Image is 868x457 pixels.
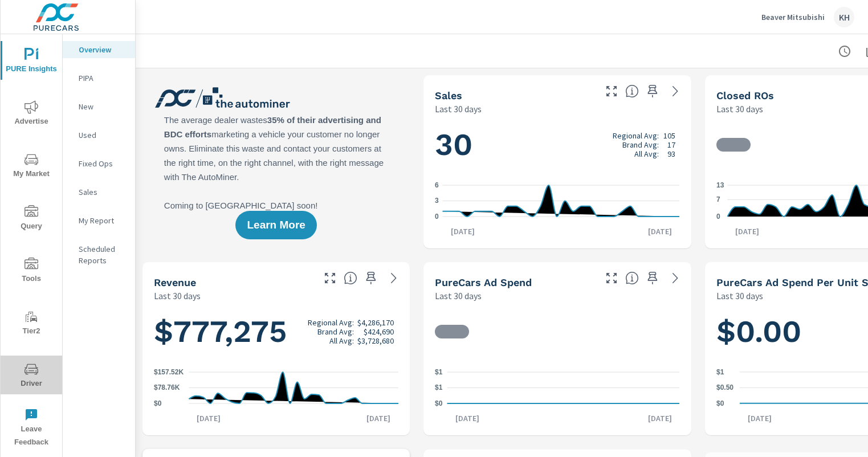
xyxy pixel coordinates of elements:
p: Last 30 days [716,102,763,116]
text: 0 [716,213,720,221]
p: Last 30 days [154,289,201,303]
p: All Avg: [634,149,659,158]
h1: 30 [435,125,679,164]
p: Overview [79,44,126,55]
p: [DATE] [358,413,398,424]
div: My Report [63,212,135,229]
p: Regional Avg: [308,318,354,327]
p: Scheduled Reports [79,243,126,266]
p: Brand Avg: [622,140,659,149]
p: Last 30 days [435,289,482,303]
div: KH [834,7,854,27]
a: See more details in report [666,82,684,100]
p: Used [79,129,126,141]
h1: $777,275 [154,312,398,351]
text: $0 [716,399,724,407]
text: $0 [154,399,162,407]
a: See more details in report [666,269,684,287]
text: $1 [716,368,724,376]
p: My Report [79,215,126,226]
span: My Market [4,153,59,181]
p: Sales [79,186,126,198]
text: 6 [435,181,439,189]
text: $0 [435,399,443,407]
p: [DATE] [189,413,229,424]
p: 93 [667,149,675,158]
h5: Revenue [154,276,196,288]
text: $1 [435,384,443,392]
p: Brand Avg: [317,327,354,336]
div: New [63,98,135,115]
span: Learn More [247,220,305,230]
text: $1 [435,368,443,376]
span: Save this to your personalized report [643,269,662,287]
div: Overview [63,41,135,58]
p: 105 [663,131,675,140]
text: 0 [435,213,439,221]
p: [DATE] [447,413,487,424]
span: Save this to your personalized report [362,269,380,287]
p: [DATE] [640,413,680,424]
h5: Sales [435,89,462,101]
div: PIPA [63,70,135,87]
text: 3 [435,197,439,205]
p: 17 [667,140,675,149]
span: Number of vehicles sold by the dealership over the selected date range. [Source: This data is sou... [625,84,639,98]
div: Fixed Ops [63,155,135,172]
span: Total sales revenue over the selected date range. [Source: This data is sourced from the dealer’s... [344,271,357,285]
p: [DATE] [740,413,780,424]
span: Driver [4,362,59,390]
p: New [79,101,126,112]
p: Regional Avg: [613,131,659,140]
p: $424,690 [364,327,394,336]
div: Sales [63,183,135,201]
div: nav menu [1,34,62,454]
text: $78.76K [154,384,180,392]
h5: Closed ROs [716,89,774,101]
span: Advertise [4,100,59,128]
button: Make Fullscreen [602,82,621,100]
p: Fixed Ops [79,158,126,169]
text: $157.52K [154,368,184,376]
a: See more details in report [385,269,403,287]
p: Beaver Mitsubishi [761,12,825,22]
div: Scheduled Reports [63,240,135,269]
p: Last 30 days [435,102,482,116]
span: PURE Insights [4,48,59,76]
span: Total cost of media for all PureCars channels for the selected dealership group over the selected... [625,271,639,285]
p: [DATE] [443,226,483,237]
button: Learn More [235,211,316,239]
span: Save this to your personalized report [643,82,662,100]
text: $0.50 [716,383,733,391]
p: $4,286,170 [357,318,394,327]
p: $3,728,680 [357,336,394,345]
p: Last 30 days [716,289,763,303]
span: Tier2 [4,310,59,338]
p: PIPA [79,72,126,84]
text: 13 [716,181,724,189]
span: Leave Feedback [4,408,59,449]
text: 7 [716,195,720,203]
h5: PureCars Ad Spend [435,276,532,288]
div: Used [63,127,135,144]
span: Tools [4,258,59,285]
p: [DATE] [727,226,767,237]
p: [DATE] [640,226,680,237]
p: All Avg: [329,336,354,345]
button: Make Fullscreen [321,269,339,287]
button: Make Fullscreen [602,269,621,287]
span: Query [4,205,59,233]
